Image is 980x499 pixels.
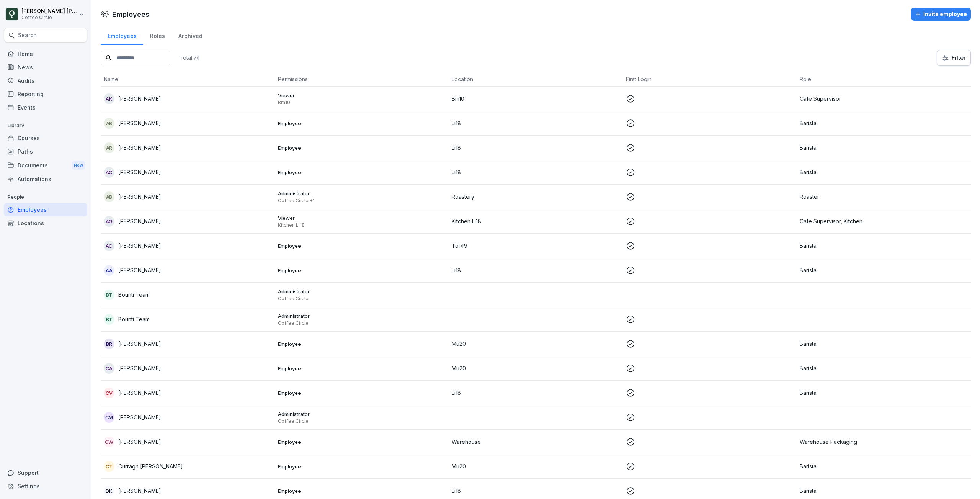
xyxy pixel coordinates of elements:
[118,364,161,372] p: [PERSON_NAME]
[171,25,209,45] a: Archived
[4,145,87,158] a: Paths
[118,315,150,323] p: Bounti Team
[278,190,446,197] p: Administrator
[4,216,87,230] a: Locations
[278,100,446,106] p: Bm10
[104,461,114,472] div: CT
[278,144,446,151] p: Employee
[4,479,87,493] a: Settings
[278,169,446,176] p: Employee
[449,72,623,87] th: Location
[800,462,968,470] p: Barista
[800,266,968,274] p: Barista
[118,119,161,127] p: [PERSON_NAME]
[4,172,87,186] a: Automations
[623,72,797,87] th: First Login
[118,266,161,274] p: [PERSON_NAME]
[4,74,87,87] a: Audits
[278,365,446,372] p: Employee
[452,95,620,103] p: Bm10
[452,389,620,397] p: Li18
[452,217,620,225] p: Kitchen Li18
[800,340,968,348] p: Barista
[4,466,87,479] div: Support
[18,31,37,39] p: Search
[275,72,449,87] th: Permissions
[797,72,971,87] th: Role
[104,363,114,374] div: CA
[4,61,87,74] div: News
[21,8,77,15] p: [PERSON_NAME] [PERSON_NAME]
[452,340,620,348] p: Mu20
[104,241,114,251] div: AC
[21,15,77,20] p: Coffee Circle
[4,158,87,172] a: DocumentsNew
[101,25,143,45] a: Employees
[278,242,446,249] p: Employee
[452,144,620,152] p: Li18
[143,25,171,45] a: Roles
[278,267,446,274] p: Employee
[4,101,87,114] a: Events
[104,216,114,227] div: AG
[915,10,967,18] div: Invite employee
[118,487,161,495] p: [PERSON_NAME]
[4,119,87,132] p: Library
[452,242,620,250] p: Tor49
[118,291,150,299] p: Bounti Team
[101,72,275,87] th: Name
[800,119,968,127] p: Barista
[800,438,968,446] p: Warehouse Packaging
[104,167,114,178] div: AC
[452,364,620,372] p: Mu20
[4,47,87,61] a: Home
[452,266,620,274] p: Li18
[118,217,161,225] p: [PERSON_NAME]
[4,158,87,172] div: Documents
[278,92,446,99] p: Viewer
[800,168,968,176] p: Barista
[104,265,114,276] div: AA
[278,198,446,204] p: Coffee Circle +1
[104,412,114,423] div: CM
[278,214,446,221] p: Viewer
[452,193,620,201] p: Roastery
[278,438,446,445] p: Employee
[800,193,968,201] p: Roaster
[800,242,968,250] p: Barista
[104,191,114,202] div: AB
[278,288,446,295] p: Administrator
[112,9,149,20] h1: Employees
[800,217,968,225] p: Cafe Supervisor, Kitchen
[452,487,620,495] p: Li18
[800,144,968,152] p: Barista
[104,437,114,447] div: CW
[104,290,114,300] div: BT
[278,389,446,396] p: Employee
[118,168,161,176] p: [PERSON_NAME]
[118,340,161,348] p: [PERSON_NAME]
[104,118,114,129] div: AB
[4,203,87,216] a: Employees
[800,389,968,397] p: Barista
[118,193,161,201] p: [PERSON_NAME]
[118,144,161,152] p: [PERSON_NAME]
[118,242,161,250] p: [PERSON_NAME]
[118,438,161,446] p: [PERSON_NAME]
[104,93,114,104] div: AK
[4,87,87,101] a: Reporting
[278,463,446,470] p: Employee
[118,462,183,470] p: Curragh [PERSON_NAME]
[4,191,87,203] p: People
[942,54,966,62] div: Filter
[118,95,161,103] p: [PERSON_NAME]
[278,320,446,326] p: Coffee Circle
